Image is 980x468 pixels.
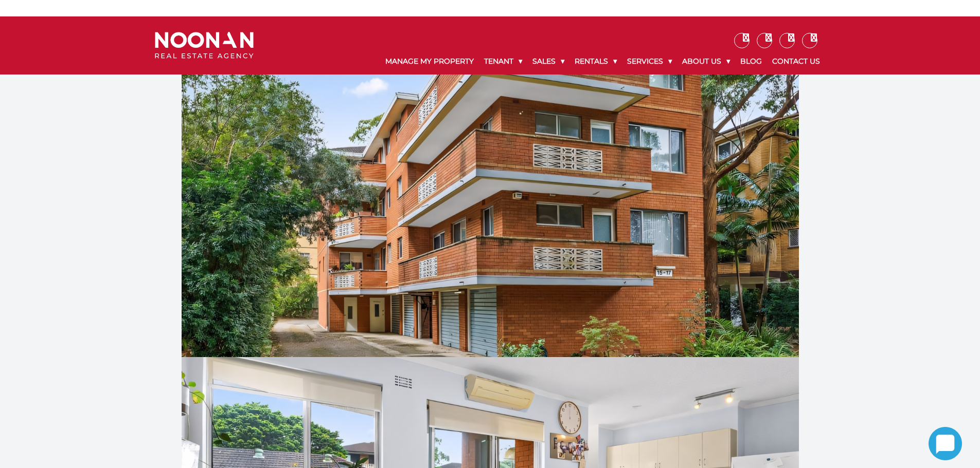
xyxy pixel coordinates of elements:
[479,48,527,74] a: Tenant
[380,48,479,74] a: Manage My Property
[767,48,825,74] a: Contact Us
[677,48,735,74] a: About Us
[569,48,622,74] a: Rentals
[622,48,677,74] a: Services
[527,48,569,74] a: Sales
[155,32,254,59] img: Noonan Real Estate Agency
[735,48,767,74] a: Blog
